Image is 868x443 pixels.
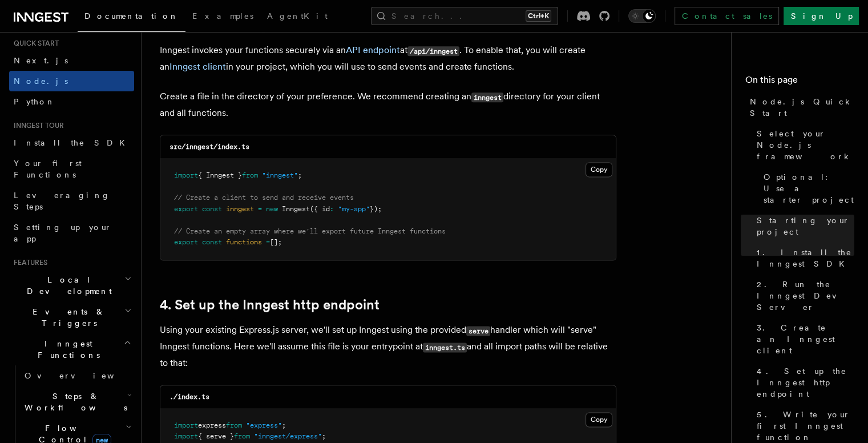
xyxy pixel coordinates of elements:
a: API endpoint [346,45,400,55]
span: import [174,432,198,440]
a: Setting up your app [9,217,134,249]
button: Toggle dark mode [628,9,656,23]
span: from [234,432,250,440]
span: = [258,205,262,213]
a: 2. Run the Inngest Dev Server [752,274,854,317]
span: ; [282,421,286,429]
span: Inngest Functions [9,338,123,361]
span: // Create an empty array where we'll export future Inngest functions [174,227,446,235]
span: 4. Set up the Inngest http endpoint [757,365,854,400]
span: 5. Write your first Inngest function [757,409,854,443]
code: inngest [471,92,503,102]
span: []; [270,238,282,246]
a: Examples [185,3,260,31]
span: Steps & Workflows [20,390,127,413]
span: functions [226,238,262,246]
span: inngest [226,205,254,213]
a: Install the SDK [9,132,134,153]
a: Your first Functions [9,153,134,185]
a: Leveraging Steps [9,185,134,217]
span: Node.js Quick Start [750,96,854,119]
p: Inngest invokes your functions securely via an at . To enable that, you will create an in your pr... [160,42,616,75]
span: const [202,205,222,213]
span: Starting your project [757,215,854,237]
span: 1. Install the Inngest SDK [757,247,854,269]
span: Inngest [282,205,310,213]
a: Select your Node.js framework [752,123,854,167]
code: /api/inngest [407,46,459,56]
span: { serve } [198,432,234,440]
span: ({ id [310,205,330,213]
span: from [226,421,242,429]
span: Setting up your app [14,223,112,243]
span: { Inngest } [198,171,242,179]
span: new [266,205,278,213]
p: Using your existing Express.js server, we'll set up Inngest using the provided handler which will... [160,322,616,371]
a: Starting your project [752,210,854,242]
code: ./index.ts [169,393,209,401]
a: Documentation [78,3,185,32]
span: 2. Run the Inngest Dev Server [757,279,854,313]
span: AgentKit [267,11,328,21]
button: Inngest Functions [9,333,134,365]
span: const [202,238,222,246]
span: ; [298,171,302,179]
span: Select your Node.js framework [757,128,854,162]
code: src/inngest/index.ts [169,143,249,151]
span: // Create a client to send and receive events [174,194,354,202]
span: Install the SDK [14,138,132,147]
span: Node.js [14,76,68,86]
span: Your first Functions [14,159,82,179]
span: from [242,171,258,179]
span: 3. Create an Inngest client [757,322,854,356]
a: Inngest client [169,61,226,72]
span: "inngest/express" [254,432,322,440]
a: Node.js Quick Start [745,91,854,123]
span: Examples [192,11,253,21]
a: Node.js [9,71,134,91]
span: "my-app" [338,205,370,213]
a: Python [9,91,134,112]
span: Events & Triggers [9,306,124,329]
span: : [330,205,334,213]
a: Overview [20,365,134,386]
button: Steps & Workflows [20,386,134,418]
span: }); [370,205,382,213]
code: serve [466,326,490,336]
span: Documentation [84,11,179,21]
a: Next.js [9,50,134,71]
a: 3. Create an Inngest client [752,317,854,361]
a: Optional: Use a starter project [759,167,854,210]
span: Leveraging Steps [14,191,110,211]
button: Search...Ctrl+K [371,7,558,25]
button: Copy [586,412,612,427]
span: Features [9,258,47,267]
span: = [266,238,270,246]
span: express [198,421,226,429]
span: ; [322,432,326,440]
a: Sign Up [784,7,859,25]
span: "inngest" [262,171,298,179]
a: 4. Set up the Inngest http endpoint [752,361,854,404]
span: Optional: Use a starter project [764,171,854,206]
button: Copy [586,162,612,177]
span: Python [14,97,55,106]
a: AgentKit [260,3,334,31]
button: Events & Triggers [9,301,134,333]
span: "express" [246,421,282,429]
kbd: Ctrl+K [526,10,551,22]
span: Overview [25,371,142,380]
span: import [174,421,198,429]
span: export [174,205,198,213]
code: inngest.ts [423,343,467,352]
span: Quick start [9,39,59,48]
button: Local Development [9,269,134,301]
span: Inngest tour [9,121,64,130]
span: export [174,238,198,246]
p: Create a file in the directory of your preference. We recommend creating an directory for your cl... [160,88,616,121]
h4: On this page [745,73,854,91]
span: Next.js [14,56,68,65]
span: Local Development [9,274,124,297]
a: Contact sales [675,7,779,25]
a: 1. Install the Inngest SDK [752,242,854,274]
